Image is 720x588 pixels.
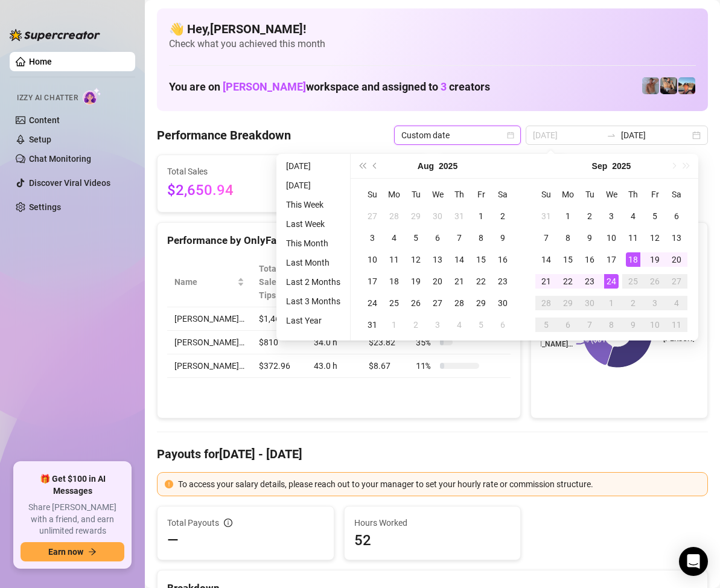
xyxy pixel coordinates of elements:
[601,314,622,336] td: 2025-10-08
[365,231,380,245] div: 3
[492,292,514,314] td: 2025-08-30
[416,359,435,372] span: 11 %
[441,80,447,93] span: 3
[579,227,601,249] td: 2025-09-09
[448,249,470,270] td: 2025-08-14
[495,318,510,332] div: 6
[281,255,345,270] li: Last Month
[561,274,575,289] div: 22
[579,205,601,227] td: 2025-09-02
[387,231,401,245] div: 4
[362,184,383,205] th: Su
[430,231,445,245] div: 6
[561,252,575,267] div: 15
[535,270,557,292] td: 2025-09-21
[387,252,401,267] div: 11
[666,184,687,205] th: Sa
[252,257,307,307] th: Total Sales & Tips
[409,318,423,332] div: 2
[604,209,619,223] div: 3
[178,478,700,491] div: To access your salary details, please reach out to your manager to set your hourly rate or commis...
[470,270,492,292] td: 2025-08-22
[452,274,467,289] div: 21
[448,184,470,205] th: Th
[430,252,445,267] div: 13
[409,209,423,223] div: 29
[259,262,290,302] span: Total Sales & Tips
[495,296,510,310] div: 30
[579,184,601,205] th: Tu
[495,252,510,267] div: 16
[579,270,601,292] td: 2025-09-23
[165,480,173,488] span: exclamation-circle
[29,57,52,66] a: Home
[430,318,445,332] div: 3
[167,331,252,354] td: [PERSON_NAME]…
[557,249,579,270] td: 2025-09-15
[495,231,510,245] div: 9
[427,292,448,314] td: 2025-08-27
[626,209,640,223] div: 4
[648,318,662,332] div: 10
[167,165,277,178] span: Total Sales
[21,473,124,497] span: 🎁 Get $100 in AI Messages
[612,154,631,178] button: Choose a year
[387,318,401,332] div: 1
[678,77,695,94] img: Zach
[669,231,684,245] div: 13
[452,231,467,245] div: 7
[535,184,557,205] th: Su
[416,336,435,349] span: 35 %
[539,209,553,223] div: 31
[362,270,383,292] td: 2025-08-17
[474,274,488,289] div: 22
[604,296,619,310] div: 1
[365,318,380,332] div: 31
[470,292,492,314] td: 2025-08-29
[224,519,232,527] span: info-circle
[533,129,602,142] input: Start date
[167,179,277,202] span: $2,650.94
[439,154,457,178] button: Choose a year
[169,80,490,94] h1: You are on workspace and assigned to creators
[604,252,619,267] div: 17
[354,516,511,529] span: Hours Worked
[644,227,666,249] td: 2025-09-12
[535,314,557,336] td: 2025-10-05
[452,318,467,332] div: 4
[167,307,252,331] td: [PERSON_NAME]…
[660,77,677,94] img: George
[604,318,619,332] div: 8
[17,92,78,104] span: Izzy AI Chatter
[557,227,579,249] td: 2025-09-08
[535,249,557,270] td: 2025-09-14
[666,314,687,336] td: 2025-10-11
[362,249,383,270] td: 2025-08-10
[666,292,687,314] td: 2025-10-04
[557,205,579,227] td: 2025-09-01
[430,209,445,223] div: 30
[427,270,448,292] td: 2025-08-20
[448,205,470,227] td: 2025-07-31
[167,516,219,529] span: Total Payouts
[470,205,492,227] td: 2025-08-01
[622,292,644,314] td: 2025-10-02
[474,252,488,267] div: 15
[252,354,307,378] td: $372.96
[307,331,362,354] td: 34.0 h
[470,227,492,249] td: 2025-08-08
[362,292,383,314] td: 2025-08-24
[669,252,684,267] div: 20
[644,205,666,227] td: 2025-09-05
[601,270,622,292] td: 2025-09-24
[579,314,601,336] td: 2025-10-07
[29,115,60,125] a: Content
[21,542,124,561] button: Earn nowarrow-right
[252,307,307,331] td: $1,467.98
[452,252,467,267] div: 14
[167,354,252,378] td: [PERSON_NAME]…
[601,205,622,227] td: 2025-09-03
[21,502,124,537] span: Share [PERSON_NAME] with a friend, and earn unlimited rewards
[642,77,659,94] img: Joey
[557,184,579,205] th: Mo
